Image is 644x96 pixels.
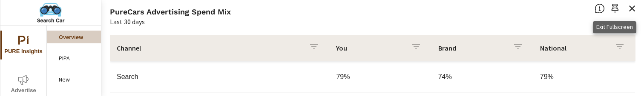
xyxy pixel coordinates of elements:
[608,2,622,15] span: Save this to your personalized report
[540,44,608,52] p: National
[533,66,635,88] td: 79%
[3,36,44,56] span: PURE Insights
[110,7,231,16] h5: PureCars Advertising Spend Mix
[438,44,506,52] p: Brand
[47,31,101,43] div: Overview
[431,66,533,88] td: 74%
[110,66,329,88] td: Search
[47,52,101,65] div: PIPA
[47,73,101,86] div: New
[595,3,605,14] span: This table looks at how you compare to the amount of budget you spend per channel as opposed to y...
[110,17,145,27] p: Last 30 days
[117,44,302,52] p: Channel
[59,33,94,41] p: Overview
[3,75,44,96] span: Advertise
[329,66,431,88] td: 79%
[59,54,94,62] p: PIPA
[336,44,404,52] p: You
[59,75,94,84] p: New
